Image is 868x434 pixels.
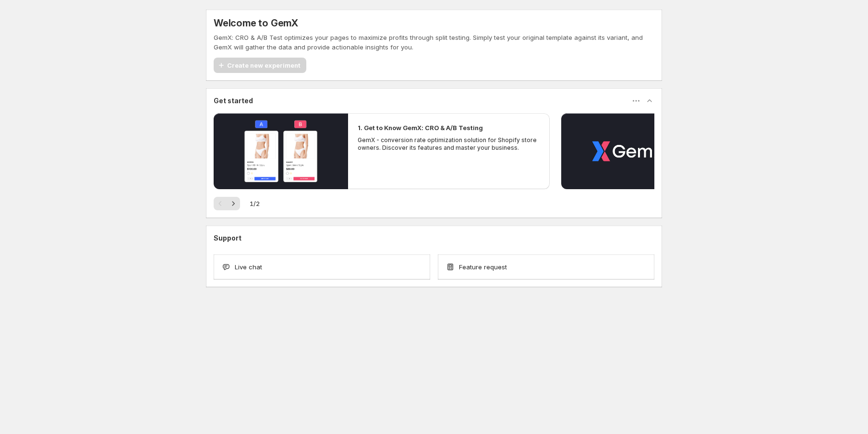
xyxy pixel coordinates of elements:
p: GemX: CRO & A/B Test optimizes your pages to maximize profits through split testing. Simply test ... [214,33,654,52]
h2: 1. Get to Know GemX: CRO & A/B Testing [358,123,483,133]
span: Feature request [459,262,507,272]
span: Live chat [235,262,262,272]
h5: Welcome to GemX [214,17,298,29]
p: GemX - conversion rate optimization solution for Shopify store owners. Discover its features and ... [358,136,540,152]
h3: Get started [214,96,253,106]
h3: Support [214,233,241,243]
span: 1 / 2 [250,199,260,208]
